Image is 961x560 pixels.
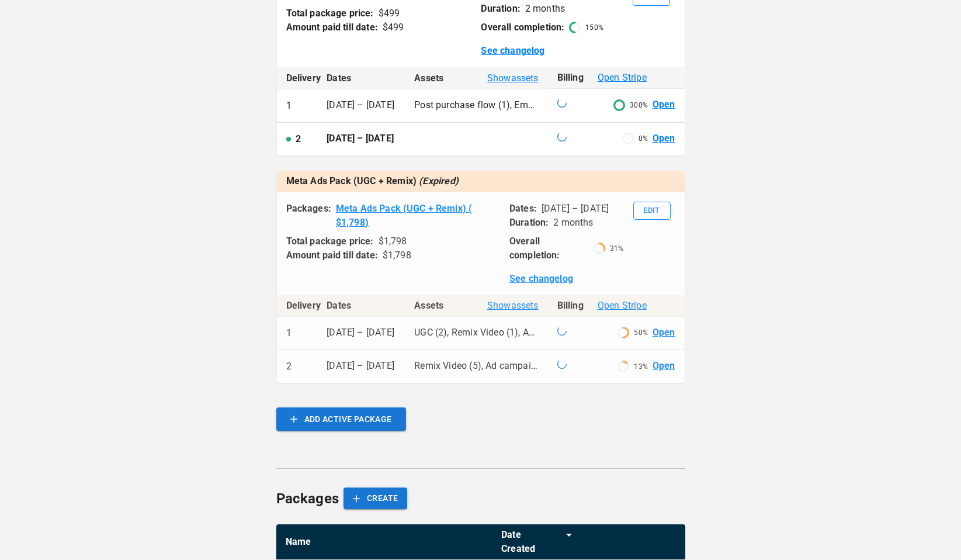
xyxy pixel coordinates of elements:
[286,326,292,340] p: 1
[414,99,538,112] p: Post purchase flow (1), Email setup (4)
[286,234,374,248] p: Total package price:
[630,100,647,110] p: 300 %
[379,234,407,248] div: $ 1,798
[317,122,405,155] td: [DATE] – [DATE]
[598,299,647,313] span: Open Stripe
[276,488,339,510] h6: Packages
[286,359,292,374] p: 2
[286,20,378,34] p: Amount paid till date:
[317,67,405,89] th: Dates
[277,171,685,192] table: active packages table
[276,407,406,431] button: ADD ACTIVE PACKAGE
[414,359,538,373] p: Remix Video (5), Ad campaign optimisation (2)
[653,359,675,373] a: Open
[542,202,609,216] p: [DATE] – [DATE]
[419,175,459,186] span: (Expired)
[509,272,573,286] a: See changelog
[509,202,537,216] p: Dates:
[598,71,647,85] span: Open Stripe
[286,202,331,230] p: Packages:
[633,202,671,220] button: Edit
[379,6,400,20] div: $ 499
[525,2,565,16] p: 2 months
[487,71,539,85] span: Show assets
[414,326,538,340] p: UGC (2), Remix Video (1), Ad campaign optimisation (2), Image Ad (1)
[383,248,411,262] div: $ 1,798
[286,248,378,262] p: Amount paid till date:
[653,132,675,146] a: Open
[639,133,648,144] p: 0 %
[414,299,538,313] div: Assets
[548,295,685,317] th: Billing
[501,528,557,556] div: Date Created
[634,361,647,372] p: 13 %
[277,67,318,89] th: Delivery
[653,326,675,340] a: Open
[286,99,292,113] p: 1
[481,20,564,34] p: Overall completion:
[585,22,603,33] p: 150 %
[317,350,405,383] td: [DATE] – [DATE]
[414,71,538,85] div: Assets
[383,20,404,34] div: $ 499
[487,299,539,313] span: Show assets
[277,171,685,192] th: Meta Ads Pack (UGC + Remix)
[481,2,520,16] p: Duration:
[277,295,318,317] th: Delivery
[276,524,492,560] th: Name
[610,243,623,254] p: 31 %
[553,216,593,230] p: 2 months
[317,295,405,317] th: Dates
[296,132,301,146] p: 2
[509,216,549,230] p: Duration:
[317,317,405,350] td: [DATE] – [DATE]
[286,6,374,20] p: Total package price:
[634,327,647,338] p: 50 %
[653,98,675,112] a: Open
[548,67,685,89] th: Billing
[336,202,500,230] a: Meta Ads Pack (UGC + Remix) ( $1,798)
[481,44,544,58] a: See changelog
[344,488,407,509] button: CREATE
[509,234,589,262] p: Overall completion:
[317,89,405,122] td: [DATE] – [DATE]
